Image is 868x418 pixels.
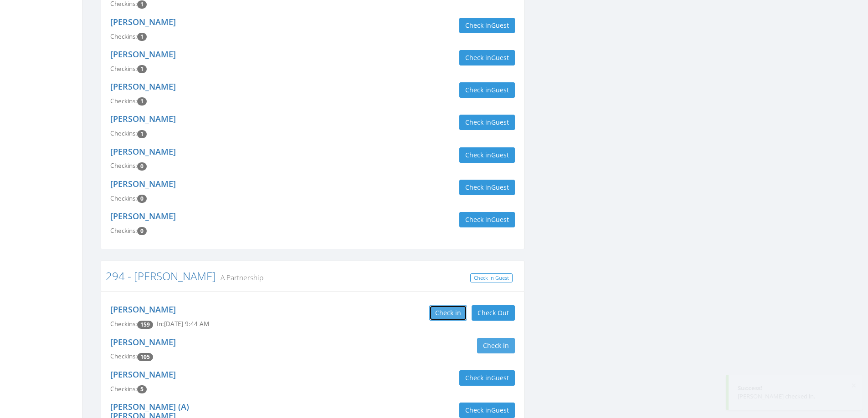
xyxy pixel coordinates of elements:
span: Guest [491,118,509,126]
span: Guest [491,86,509,94]
button: Check inGuest [459,180,515,195]
span: Guest [491,151,509,159]
a: [PERSON_NAME] [110,81,176,92]
div: [PERSON_NAME] checked in. [738,392,853,401]
span: Guest [491,53,509,62]
span: Guest [491,215,509,224]
a: Check In Guest [470,273,513,283]
button: Check Out [472,305,515,321]
span: Checkin count [137,227,147,235]
span: Checkins: [110,129,137,137]
button: Check inGuest [459,18,515,33]
button: Check inGuest [459,370,515,386]
a: [PERSON_NAME] [110,146,176,157]
a: [PERSON_NAME] [110,16,176,27]
button: Check inGuest [459,82,515,98]
span: Checkin count [137,321,153,329]
span: Checkin count [137,353,153,361]
span: Checkins: [110,385,137,393]
button: Check in [429,305,467,321]
span: Guest [491,406,509,414]
a: [PERSON_NAME] [110,304,176,315]
span: Checkin count [137,195,147,203]
span: Checkins: [110,194,137,202]
button: Check inGuest [459,50,515,65]
span: Checkin count [137,0,147,9]
span: Checkins: [110,227,137,235]
button: Check in [477,338,515,353]
small: A Partnership [216,272,263,282]
a: [PERSON_NAME] [110,113,176,124]
span: Checkins: [110,320,137,328]
span: In: [DATE] 9:44 AM [157,320,209,328]
span: Checkins: [110,161,137,170]
span: Checkin count [137,385,147,393]
span: Guest [491,183,509,191]
a: [PERSON_NAME] [110,178,176,189]
button: Check inGuest [459,403,515,418]
span: Guest [491,373,509,382]
a: 294 - [PERSON_NAME] [106,268,216,283]
button: × [851,381,856,390]
a: [PERSON_NAME] [110,49,176,60]
span: Checkin count [137,162,147,171]
span: Checkin count [137,33,147,41]
span: Checkin count [137,130,147,138]
span: Checkins: [110,97,137,105]
a: [PERSON_NAME] [110,337,176,347]
span: Checkins: [110,32,137,40]
span: Checkins: [110,65,137,73]
a: [PERSON_NAME] [110,211,176,222]
button: Check inGuest [459,147,515,163]
span: Checkin count [137,65,147,73]
span: Checkin count [137,97,147,106]
div: Success! [738,384,853,393]
a: [PERSON_NAME] [110,369,176,380]
span: Guest [491,21,509,30]
button: Check inGuest [459,115,515,130]
button: Check inGuest [459,212,515,227]
span: Checkins: [110,352,137,360]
